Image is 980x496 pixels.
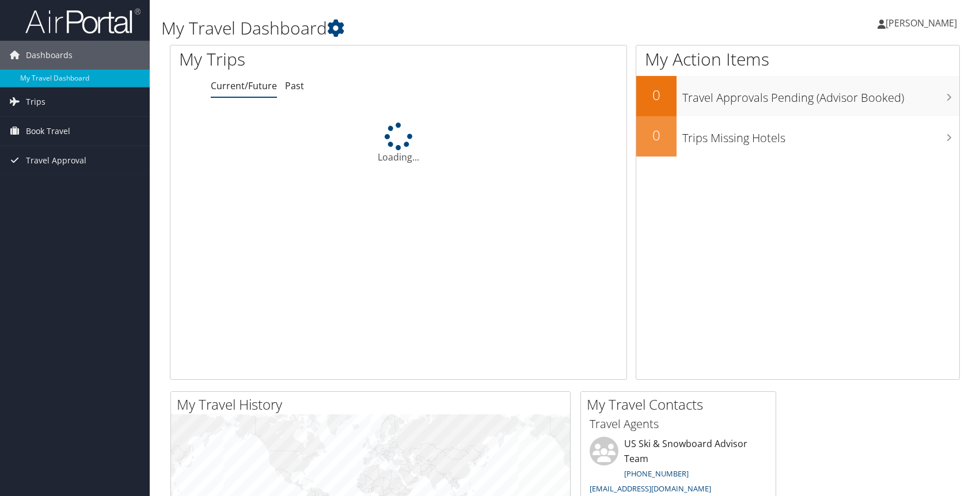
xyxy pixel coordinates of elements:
[25,7,140,35] img: airportal-logo.png
[590,483,711,494] a: [EMAIL_ADDRESS][DOMAIN_NAME]
[590,416,767,432] h3: Travel Agents
[285,79,304,92] a: Past
[177,395,570,414] h2: My Travel History
[211,79,277,92] a: Current/Future
[161,16,700,40] h1: My Travel Dashboard
[26,41,73,70] span: Dashboards
[636,116,959,157] a: 0Trips Missing Hotels
[26,87,45,116] span: Trips
[587,395,776,414] h2: My Travel Contacts
[636,85,677,105] h2: 0
[179,47,428,71] h1: My Trips
[624,468,689,479] a: [PHONE_NUMBER]
[26,146,86,175] span: Travel Approval
[682,84,959,106] h3: Travel Approvals Pending (Advisor Booked)
[878,6,968,40] a: [PERSON_NAME]
[26,117,70,146] span: Book Travel
[682,124,959,146] h3: Trips Missing Hotels
[886,17,957,29] span: [PERSON_NAME]
[636,76,959,116] a: 0Travel Approvals Pending (Advisor Booked)
[170,123,626,164] div: Loading...
[636,125,677,145] h2: 0
[636,47,959,71] h1: My Action Items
